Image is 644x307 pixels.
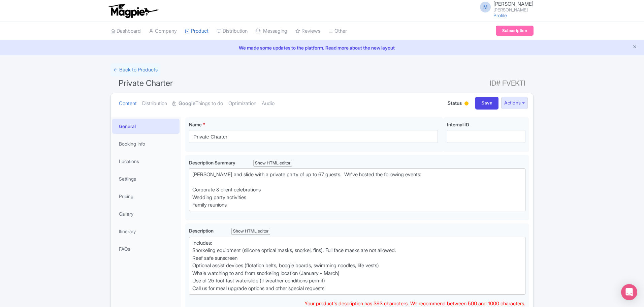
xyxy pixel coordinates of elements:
[189,228,215,234] span: Description
[107,3,159,18] img: logo-ab69f6fb50320c5b225c76a69d11143b.png
[112,189,180,204] a: Pricing
[112,241,180,256] a: FAQs
[119,78,173,88] span: Private Charter
[192,239,522,293] div: Includes: Snorkeling equipment (silicone optical masks, snorkel, fins). Full face masks are not a...
[463,99,470,109] div: Building
[493,8,534,12] small: [PERSON_NAME]
[231,228,270,235] div: Show HTML editor
[112,136,180,151] a: Booking Info
[621,284,637,300] div: Open Intercom Messenger
[328,22,347,40] a: Other
[262,93,275,114] a: Audio
[228,93,256,114] a: Optimization
[112,224,180,239] a: Itinerary
[112,206,180,221] a: Gallery
[448,99,462,106] span: Status
[256,22,287,40] a: Messaging
[112,171,180,186] a: Settings
[496,26,534,36] a: Subscription
[475,97,499,110] input: Save
[112,154,180,169] a: Locations
[112,119,180,134] a: General
[119,93,137,114] a: Content
[493,12,507,18] a: Profile
[179,100,195,108] strong: Google
[192,171,522,209] div: [PERSON_NAME] and slide with a private party of up to 67 guests. We've hosted the following event...
[172,93,223,114] a: GoogleThings to do
[480,2,491,12] span: M
[189,122,202,127] span: Name
[447,122,469,127] span: Internal ID
[493,1,534,7] span: [PERSON_NAME]
[4,44,640,51] a: We made some updates to the platform. Read more about the new layout
[217,22,248,40] a: Distribution
[110,22,141,40] a: Dashboard
[476,1,534,12] a: M [PERSON_NAME] [PERSON_NAME]
[110,63,160,76] a: ← Back to Products
[295,22,320,40] a: Reviews
[142,93,167,114] a: Distribution
[501,97,528,109] button: Actions
[189,160,236,165] span: Description Summary
[632,43,637,51] button: Close announcement
[185,22,208,40] a: Product
[253,160,292,167] div: Show HTML editor
[149,22,177,40] a: Company
[490,76,525,90] span: ID# FVEKTI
